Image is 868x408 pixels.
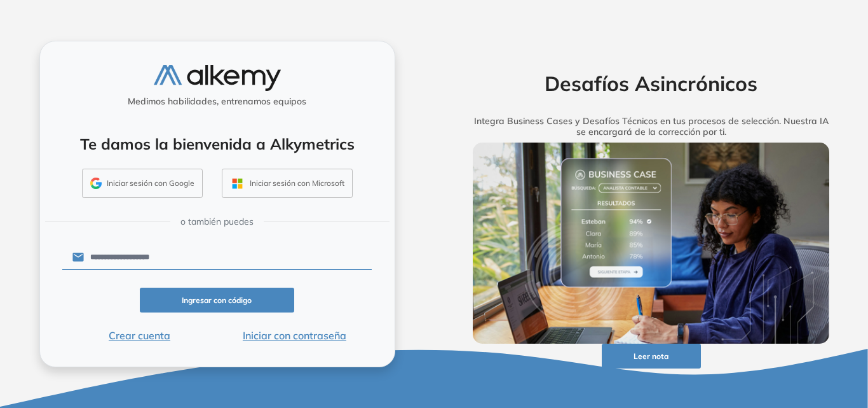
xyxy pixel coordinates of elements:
img: OUTLOOK_ICON [230,176,245,191]
h4: Te damos la bienvenida a Alkymetrics [57,135,378,153]
button: Iniciar con contraseña [217,328,372,343]
h2: Desafíos Asincrónicos [453,71,850,95]
img: img-more-info [473,143,830,344]
button: Leer nota [602,344,701,369]
button: Crear cuenta [62,328,217,343]
span: o también puedes [180,215,254,229]
iframe: Chat Widget [639,260,868,408]
h5: Integra Business Cases y Desafíos Técnicos en tus procesos de selección. Nuestra IA se encargará ... [453,116,850,137]
img: logo-alkemy [154,65,281,91]
img: GMAIL_ICON [90,178,102,189]
button: Iniciar sesión con Microsoft [222,169,353,198]
button: Ingresar con código [140,288,295,313]
h5: Medimos habilidades, entrenamos equipos [45,96,390,107]
div: Widget de chat [639,260,868,408]
button: Iniciar sesión con Google [82,169,203,198]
